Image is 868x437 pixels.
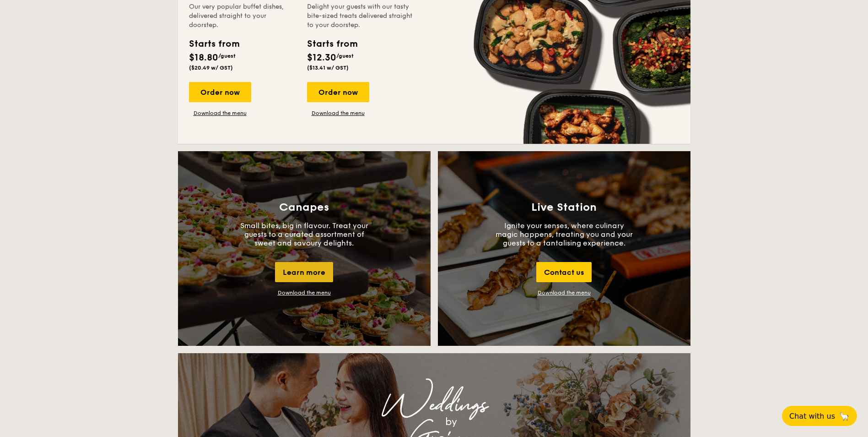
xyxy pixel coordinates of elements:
[307,37,357,51] div: Starts from
[292,414,610,430] div: by
[307,2,414,30] div: Delight your guests with our tasty bite-sized treats delivered straight to your doorstep.
[189,65,233,71] span: ($20.49 w/ GST)
[279,201,329,214] h3: Canapes
[259,397,610,414] div: Weddings
[531,201,597,214] h3: Live Station
[307,82,369,102] div: Order now
[275,262,333,282] div: Learn more
[189,82,251,102] div: Order now
[189,109,251,117] a: Download the menu
[496,221,633,247] p: Ignite your senses, where culinary magic happens, treating you and your guests to a tantalising e...
[538,290,591,296] a: Download the menu
[189,2,296,30] div: Our very popular buffet dishes, delivered straight to your doorstep.
[278,290,331,296] div: Download the menu
[789,412,835,421] span: Chat with us
[307,109,369,117] a: Download the menu
[218,53,236,59] span: /guest
[236,221,373,247] p: Small bites, big in flavour. Treat your guests to a curated assortment of sweet and savoury delig...
[189,52,218,63] span: $18.80
[189,37,239,51] div: Starts from
[307,65,349,71] span: ($13.41 w/ GST)
[839,411,850,421] span: 🦙
[336,53,354,59] span: /guest
[536,262,592,282] div: Contact us
[782,406,857,426] button: Chat with us🦙
[307,52,336,63] span: $12.30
